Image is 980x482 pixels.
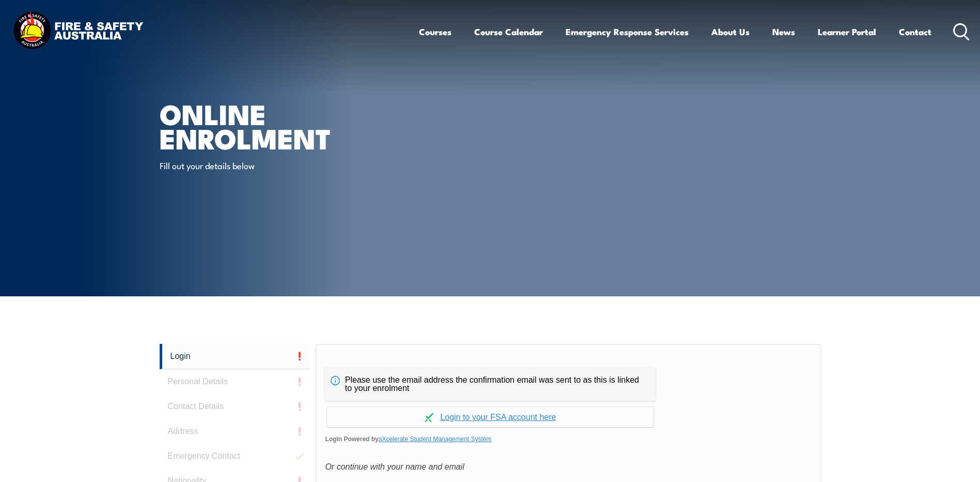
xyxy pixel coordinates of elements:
[325,459,811,475] div: Or continue with your name and email
[711,18,750,46] a: About Us
[325,431,811,447] span: Login Powered by
[474,18,543,46] a: Course Calendar
[379,435,492,443] a: aXcelerate Student Management System
[772,18,795,46] a: News
[160,344,310,369] a: Login
[425,413,434,422] img: Log in withaxcelerate
[566,18,689,46] a: Emergency Response Services
[160,101,415,149] h1: Online Enrolment
[818,18,876,46] a: Learner Portal
[899,18,931,46] a: Contact
[419,18,452,46] a: Courses
[325,368,656,401] div: Please use the email address the confirmation email was sent to as this is linked to your enrolment
[160,159,348,171] p: Fill out your details below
